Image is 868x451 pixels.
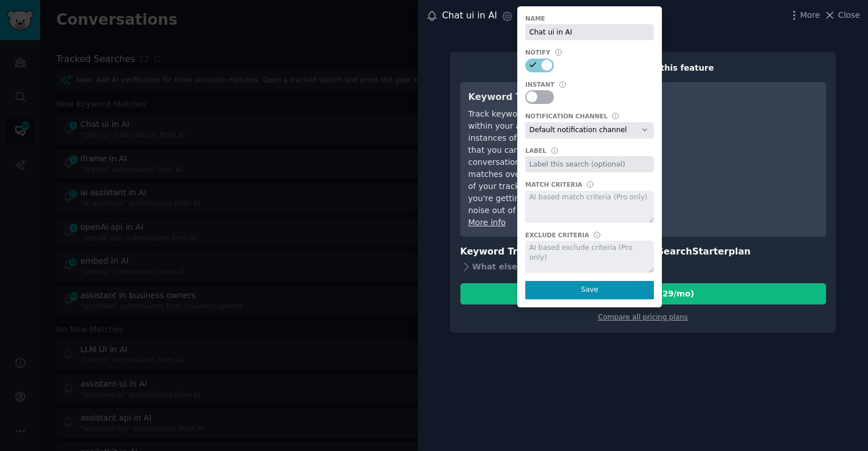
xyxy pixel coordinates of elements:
[525,231,589,239] div: Exclude Criteria
[468,90,630,105] h3: Keyword Tracking
[525,112,607,120] div: Notification Channel
[460,245,826,259] h3: Keyword Tracking is included in plan
[525,48,551,56] div: Notify
[525,24,654,40] input: Name this search
[468,218,506,227] a: More info
[619,246,728,257] span: GummySearch Starter
[442,9,497,23] div: Chat ui in AI
[800,9,820,21] span: More
[525,180,582,188] div: Match Criteria
[460,283,826,304] button: BuyStarter($29/mo)
[460,259,826,275] div: What else do I get with Starter ?
[525,147,547,155] div: Label
[598,313,688,321] a: Compare all pricing plans
[525,156,654,172] input: Label this search (optional)
[468,108,630,217] div: Track keywords across all of Reddit, or within your audience. Quickly see new instances of your t...
[525,80,555,88] div: Instant
[838,9,860,21] span: Close
[525,281,654,299] button: Save
[824,9,860,21] button: Close
[646,90,818,176] iframe: YouTube video player
[525,14,545,22] div: Name
[788,9,820,21] button: More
